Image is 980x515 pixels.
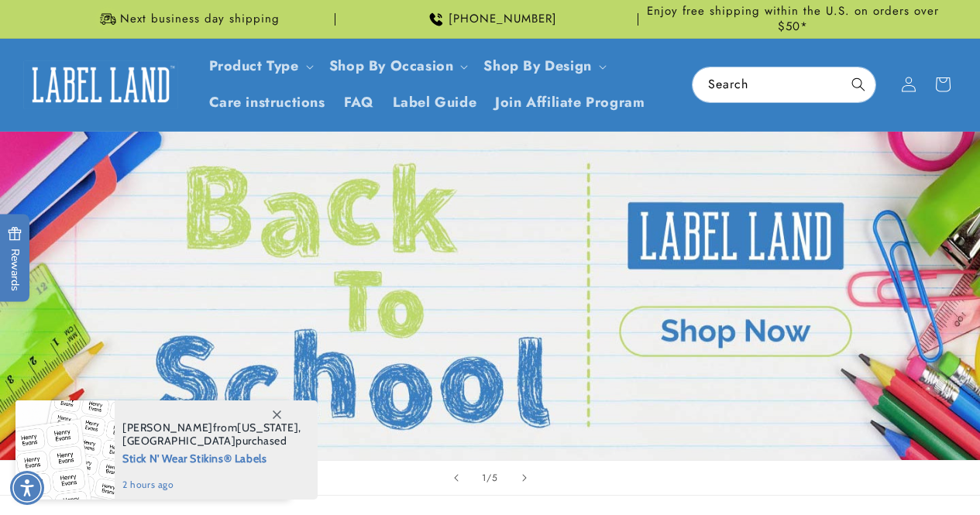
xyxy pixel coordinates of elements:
[487,470,492,486] span: /
[507,461,542,495] button: Next slide
[329,57,454,75] span: Shop By Occasion
[10,471,44,505] div: Accessibility Menu
[120,12,280,27] span: Next business day shipping
[439,461,473,495] button: Previous slide
[8,226,22,290] span: Rewards
[18,55,184,115] a: Label Land
[841,67,875,101] button: Search
[209,94,325,112] span: Care instructions
[23,60,178,108] img: Label Land
[645,4,941,34] span: Enjoy free shipping within the U.S. on orders over $50*
[492,470,498,486] span: 5
[393,94,477,112] span: Label Guide
[122,434,236,448] span: [GEOGRAPHIC_DATA]
[483,56,591,76] a: Shop By Design
[122,421,213,434] span: [PERSON_NAME]
[449,12,557,27] span: [PHONE_NUMBER]
[486,84,654,121] a: Join Affiliate Program
[826,448,965,500] iframe: Gorgias live chat messenger
[209,56,299,76] a: Product Type
[344,94,374,112] span: FAQ
[495,94,645,112] span: Join Affiliate Program
[320,48,475,84] summary: Shop By Occasion
[200,84,335,121] a: Care instructions
[474,48,612,84] summary: Shop By Design
[383,84,487,121] a: Label Guide
[482,470,487,486] span: 1
[200,48,320,84] summary: Product Type
[122,421,301,448] span: from , purchased
[335,84,383,121] a: FAQ
[237,421,298,434] span: [US_STATE]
